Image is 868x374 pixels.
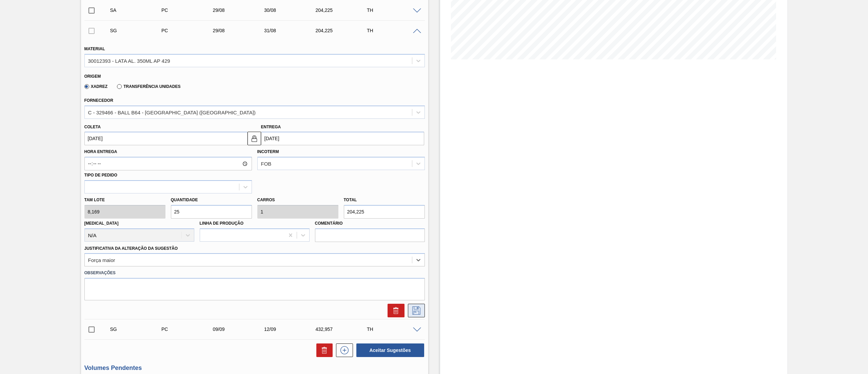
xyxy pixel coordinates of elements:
[353,343,425,358] div: Aceitar Sugestões
[313,343,333,357] div: Excluir Sugestões
[84,246,178,251] label: Justificativa da Alteração da Sugestão
[84,195,165,205] label: Tam lote
[160,7,218,13] div: Pedido de Compra
[117,84,180,89] label: Transferência Unidades
[211,326,270,332] div: 09/09/2025
[344,198,357,202] label: Total
[333,343,353,357] div: Nova sugestão
[262,7,321,13] div: 30/08/2025
[314,7,372,13] div: 204,225
[108,28,167,33] div: Sugestão Criada
[250,134,258,143] img: locked
[84,147,252,157] label: Hora Entrega
[257,198,275,202] label: Carros
[84,221,119,226] label: [MEDICAL_DATA]
[262,326,321,332] div: 12/09/2025
[314,28,372,33] div: 204,225
[88,257,115,263] div: Força maior
[84,84,108,89] label: Xadrez
[88,109,256,115] div: C - 329466 - BALL B64 - [GEOGRAPHIC_DATA] ([GEOGRAPHIC_DATA])
[84,364,425,372] h3: Volumes Pendentes
[248,132,261,145] button: locked
[257,149,279,154] label: Incoterm
[365,28,424,33] div: TH
[84,46,105,51] label: Material
[211,28,270,33] div: 29/08/2025
[200,221,244,226] label: Linha de Produção
[160,28,218,33] div: Pedido de Compra
[84,268,425,278] label: Observações
[160,326,218,332] div: Pedido de Compra
[211,7,270,13] div: 29/08/2025
[84,74,101,79] label: Origem
[171,198,198,202] label: Quantidade
[108,326,167,332] div: Sugestão Criada
[88,58,170,63] div: 30012393 - LATA AL. 350ML AP 429
[261,161,272,167] div: FOB
[365,326,424,332] div: TH
[84,132,248,145] input: dd/mm/yyyy
[262,28,321,33] div: 31/08/2025
[261,132,424,145] input: dd/mm/yyyy
[261,125,281,129] label: Entrega
[108,7,167,13] div: Sugestão Alterada
[315,219,425,228] label: Comentário
[84,98,113,103] label: Fornecedor
[84,173,117,177] label: Tipo de pedido
[84,125,101,129] label: Coleta
[405,304,425,317] div: Salvar Sugestão
[384,304,405,317] div: Excluir Sugestão
[314,326,372,332] div: 432,957
[356,343,424,357] button: Aceitar Sugestões
[365,7,424,13] div: TH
